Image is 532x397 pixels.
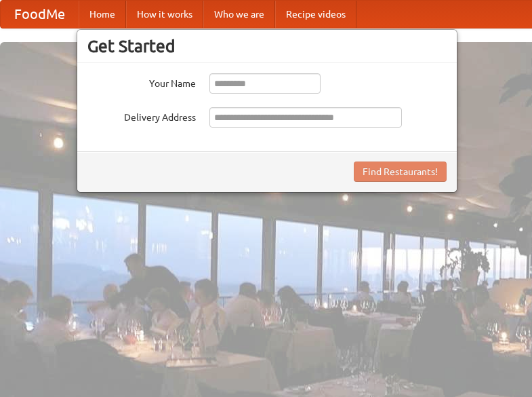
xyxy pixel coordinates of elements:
[87,73,196,90] label: Your Name
[203,1,275,28] a: Who we are
[87,107,196,124] label: Delivery Address
[79,1,126,28] a: Home
[87,36,447,56] h3: Get Started
[1,1,79,28] a: FoodMe
[275,1,356,28] a: Recipe videos
[126,1,203,28] a: How it works
[354,162,447,182] button: Find Restaurants!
